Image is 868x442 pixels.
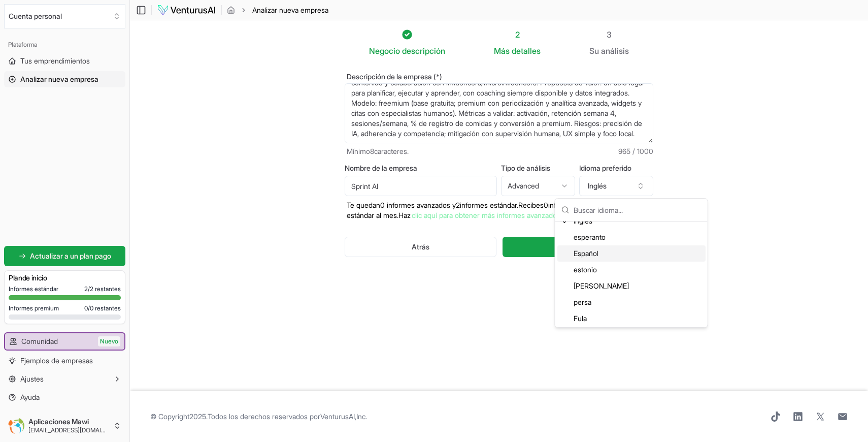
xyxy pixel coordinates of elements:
[4,353,125,369] a: Ejemplos de empresas
[30,251,111,260] font: Actualizar a un plan pago
[320,412,356,421] a: VenturusAI,
[28,426,127,434] font: [EMAIL_ADDRESS][DOMAIN_NAME]
[4,371,125,387] button: Ajustes
[574,314,587,323] font: Fula
[4,246,125,266] a: Actualizar a un plan pago
[347,201,380,209] font: Te quedan
[90,285,93,293] font: 2
[387,201,450,209] font: informes avanzados
[345,237,496,257] button: Atrás
[20,393,40,401] font: Ayuda
[84,285,88,293] font: 2
[618,147,653,155] font: 965 / 1000
[588,181,607,190] font: Inglés
[4,71,125,87] a: Analizar nueva empresa
[22,273,47,282] font: de inicio
[460,201,518,209] font: informes estándar.
[452,201,456,209] font: y
[88,285,90,293] font: /
[607,29,612,40] font: 3
[574,249,598,258] font: Español
[21,337,58,345] font: Comunidad
[412,211,562,219] font: clic aquí para obtener más informes avanzados.
[84,304,88,312] font: 0
[574,265,597,274] font: estonio
[402,46,445,56] font: descripción
[515,29,520,40] font: 2
[518,201,544,209] font: Recibes
[4,414,125,438] button: Aplicaciones Mawi[EMAIL_ADDRESS][DOMAIN_NAME]
[574,281,629,290] font: [PERSON_NAME]
[347,72,442,81] font: Descripción de la empresa (*)
[95,304,121,312] font: restantes
[8,418,24,434] img: ACg8ocI71fFx7IqGsVxnx-ar2DltLzg8NeQluVKZWyyy0Dqk_1yhYIY=s96-c
[4,53,125,69] a: Tus emprendimientos
[589,46,599,56] font: Su
[374,147,409,155] font: caracteres.
[503,237,653,257] button: Generar
[252,6,328,14] font: Analizar nueva empresa
[356,412,367,421] font: Inc.
[227,5,328,15] nav: migaja de pan
[9,304,59,312] font: Informes premium
[9,12,62,20] font: Cuenta personal
[28,417,89,426] font: Aplicaciones Mawi
[398,211,411,219] font: Haz
[8,41,37,48] font: Plataforma
[9,285,58,293] font: Informes estándar
[574,199,702,221] input: Buscar idioma...
[9,273,22,282] font: Plan
[252,5,328,15] span: Analizar nueva empresa
[456,201,460,209] font: 2
[150,412,189,421] font: © Copyright
[512,46,541,56] font: detalles
[548,201,617,209] font: informes avanzados y
[494,46,510,56] font: Más
[601,46,629,56] font: análisis
[95,285,121,293] font: restantes
[501,164,550,172] font: Tipo de análisis
[345,83,653,143] textarea: SPRINT AI es una app de entrenamiento y nutrición para deportistas de resistencia (ciclismo, runn...
[4,389,125,405] a: Ayuda
[369,46,400,56] font: Negocio
[574,233,606,241] font: esperanto
[20,75,98,83] font: Analizar nueva empresa
[90,304,93,312] font: 0
[20,356,93,365] font: Ejemplos de empresas
[579,164,631,172] font: Idioma preferido
[100,337,118,345] font: Nuevo
[347,147,370,155] font: Mínimo
[345,176,497,196] input: Nombre de empresa opcional
[370,147,374,155] font: 8
[412,242,429,251] font: Atrás
[574,298,591,306] font: persa
[157,4,216,16] img: logo
[4,4,125,28] button: Seleccione una organización
[88,304,90,312] font: /
[20,374,44,383] font: Ajustes
[380,201,385,209] font: 0
[208,412,320,421] font: Todos los derechos reservados por
[5,333,124,350] a: ComunidadNuevo
[544,201,548,209] font: 0
[345,164,417,172] font: Nombre de la empresa
[20,56,90,65] font: Tus emprendimientos
[189,412,208,421] font: 2025.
